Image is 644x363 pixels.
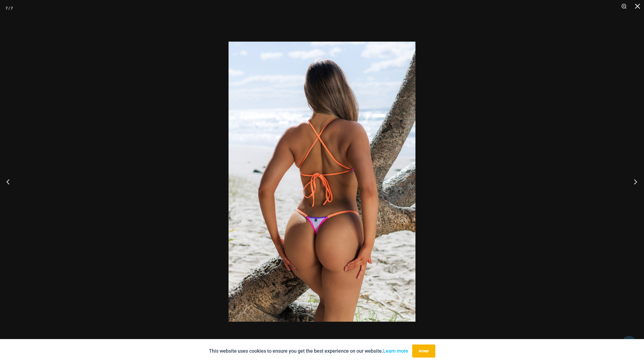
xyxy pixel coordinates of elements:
[383,348,408,354] a: Learn more
[412,345,435,358] button: Accept
[5,4,13,12] div: 7 / 7
[624,168,644,195] button: Next
[209,347,408,355] p: This website uses cookies to ensure you get the best experience on our website.
[229,42,415,322] img: Reckless Neon Crush Lime Crush 879 One Piece 04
